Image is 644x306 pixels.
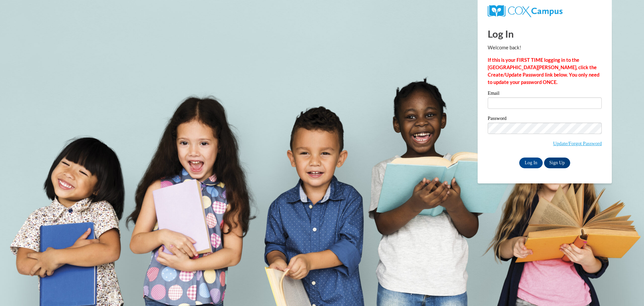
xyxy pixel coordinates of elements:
a: Update/Forgot Password [553,141,602,146]
h1: Log In [488,27,602,41]
strong: If this is your FIRST TIME logging in to the [GEOGRAPHIC_DATA][PERSON_NAME], click the Create/Upd... [488,57,599,85]
p: Welcome back! [488,44,602,51]
a: Sign Up [544,158,570,168]
label: Password [488,116,602,123]
input: Log In [519,158,543,168]
label: Email [488,91,602,97]
img: COX Campus [488,5,562,17]
a: COX Campus [488,8,562,13]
